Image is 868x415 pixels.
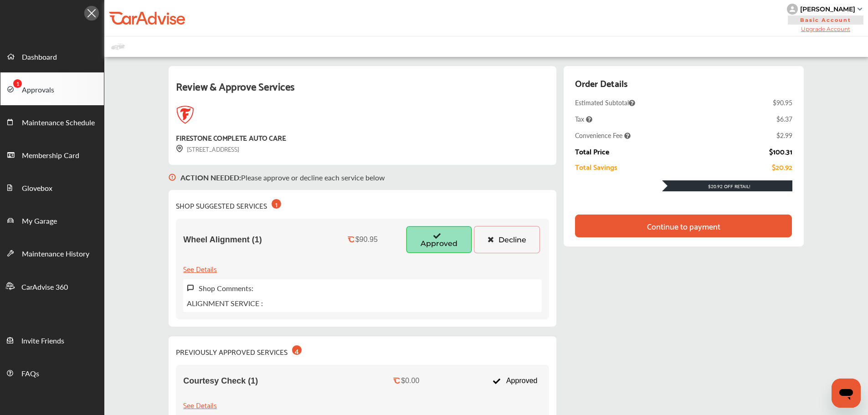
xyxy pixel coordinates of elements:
div: $100.31 [769,147,792,155]
a: Maintenance History [0,236,104,269]
img: Icon.5fd9dcc7.svg [84,6,99,20]
span: Courtesy Check (1) [183,376,258,386]
div: See Details [183,399,217,411]
a: My Garage [0,204,104,236]
label: Shop Comments: [199,283,253,293]
b: ACTION NEEDED : [180,172,241,183]
iframe: Button to launch messaging window [832,379,861,408]
div: Total Savings [575,163,617,171]
div: [PERSON_NAME] [800,5,855,13]
span: Maintenance History [22,248,89,260]
a: Dashboard [0,40,104,72]
img: placeholder_car.fcab19be.svg [111,41,125,52]
span: Upgrade Account [787,26,864,32]
img: svg+xml;base64,PHN2ZyB3aWR0aD0iMTYiIGhlaWdodD0iMTciIHZpZXdCb3g9IjAgMCAxNiAxNyIgZmlsbD0ibm9uZSIgeG... [176,145,183,153]
div: 4 [292,345,302,355]
div: $0.00 [401,377,419,385]
a: Maintenance Schedule [0,105,104,138]
div: SHOP SUGGESTED SERVICES [176,197,281,211]
span: Membership Card [22,150,79,162]
div: FIRESTONE COMPLETE AUTO CARE [176,131,286,143]
span: Tax [575,114,592,123]
span: CarAdvise 360 [21,282,68,293]
div: Review & Approve Services [176,77,549,106]
button: Approved [406,226,472,253]
div: Approved [488,372,542,389]
div: $2.99 [776,131,792,140]
div: PREVIOUSLY APPROVED SERVICES [176,343,302,358]
p: Please approve or decline each service below [180,172,385,183]
div: $90.95 [355,236,378,244]
span: Wheel Alignment (1) [183,235,262,245]
span: Basic Account [788,15,863,25]
img: svg+xml;base64,PHN2ZyB3aWR0aD0iMTYiIGhlaWdodD0iMTciIHZpZXdCb3g9IjAgMCAxNiAxNyIgZmlsbD0ibm9uZSIgeG... [169,165,176,190]
img: knH8PDtVvWoAbQRylUukY18CTiRevjo20fAtgn5MLBQj4uumYvk2MzTtcAIzfGAtb1XOLVMAvhLuqoNAbL4reqehy0jehNKdM... [787,4,798,15]
div: $20.92 Off Retail! [662,183,792,190]
span: Glovebox [22,183,52,195]
a: Glovebox [0,171,104,204]
a: Membership Card [0,138,104,171]
img: svg+xml;base64,PHN2ZyB3aWR0aD0iMTYiIGhlaWdodD0iMTciIHZpZXdCb3g9IjAgMCAxNiAxNyIgZmlsbD0ibm9uZSIgeG... [187,284,194,292]
div: $90.95 [773,98,792,107]
span: Dashboard [22,51,57,63]
img: logo-firestone.png [176,106,194,124]
span: Estimated Subtotal [575,98,635,107]
div: [STREET_ADDRESS] [176,143,239,154]
div: See Details [183,262,217,275]
div: $20.92 [772,163,792,171]
div: Total Price [575,147,609,155]
div: Continue to payment [647,221,720,231]
span: My Garage [22,215,57,227]
button: Decline [474,226,540,253]
p: ALIGNMENT SERVICE : [187,298,263,308]
span: Maintenance Schedule [22,117,95,129]
div: $6.37 [776,114,792,123]
div: 1 [272,199,281,209]
span: Approvals [22,84,54,96]
img: sCxJUJ+qAmfqhQGDUl18vwLg4ZYJ6CxN7XmbOMBAAAAAElFTkSuQmCC [858,8,862,10]
div: Order Details [575,75,627,91]
span: FAQs [21,368,39,380]
span: Invite Friends [21,335,64,347]
a: Approvals [0,72,104,105]
span: Convenience Fee [575,131,631,140]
